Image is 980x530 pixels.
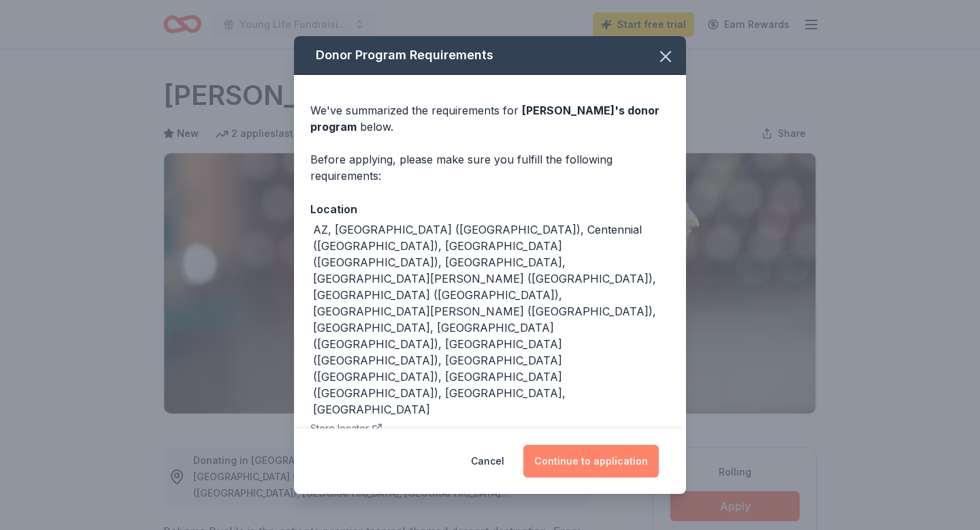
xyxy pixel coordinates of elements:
[310,102,670,135] div: We've summarized the requirements for below.
[310,420,382,437] button: Store locator
[310,200,670,218] div: Location
[294,36,686,75] div: Donor Program Requirements
[310,151,670,184] div: Before applying, please make sure you fulfill the following requirements:
[471,445,504,478] button: Cancel
[523,445,659,478] button: Continue to application
[313,221,670,418] div: AZ, [GEOGRAPHIC_DATA] ([GEOGRAPHIC_DATA]), Centennial ([GEOGRAPHIC_DATA]), [GEOGRAPHIC_DATA] ([GE...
